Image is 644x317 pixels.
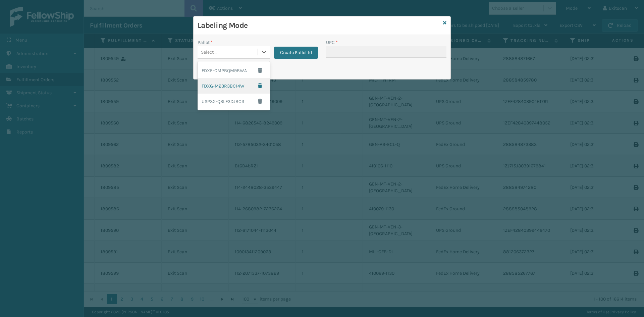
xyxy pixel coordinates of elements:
[198,63,270,78] div: FDXE-CMPBQM9BWA
[198,78,270,94] div: FDXG-M23R3BC14W
[198,39,213,46] label: Pallet
[201,49,217,56] div: Select...
[326,39,338,46] label: UPC
[274,47,318,59] button: Create Pallet Id
[198,20,440,31] h3: Labeling Mode
[198,94,270,109] div: USPSG-Q3LF3DJBC3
